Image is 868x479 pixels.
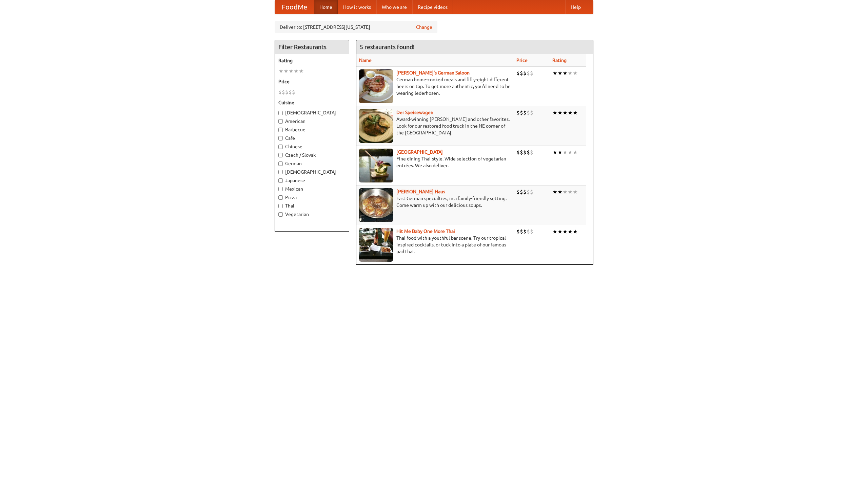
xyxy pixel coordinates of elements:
li: $ [527,228,530,235]
p: Fine dining Thai-style. Wide selection of vegetarian entrées. We also deliver. [359,155,511,169]
li: $ [527,149,530,156]
li: ★ [568,69,573,77]
p: East German specialties, in a family-friendly setting. Come warm up with our delicious soups. [359,195,511,209]
li: ★ [573,69,578,77]
input: Thai [278,204,283,208]
input: Pizza [278,195,283,200]
li: $ [523,228,527,235]
li: $ [530,228,533,235]
li: $ [530,109,533,116]
li: $ [527,69,530,77]
img: kohlhaus.jpg [359,188,393,222]
input: Japanese [278,178,283,183]
label: Czech / Slovak [278,152,346,158]
li: $ [523,188,527,196]
li: ★ [278,67,283,75]
li: ★ [563,109,568,116]
li: $ [516,149,520,156]
li: ★ [568,149,573,156]
li: $ [527,109,530,116]
b: Der Speisewagen [396,110,433,115]
li: ★ [552,109,557,116]
label: Cafe [278,135,346,141]
li: ★ [557,149,563,156]
li: ★ [573,109,578,116]
a: [GEOGRAPHIC_DATA] [396,149,443,155]
label: Barbecue [278,126,346,133]
label: Vegetarian [278,211,346,218]
img: esthers.jpg [359,69,393,103]
a: Home [314,0,338,14]
li: $ [520,188,523,196]
label: Thai [278,202,346,209]
img: satay.jpg [359,149,393,182]
li: $ [520,149,523,156]
input: German [278,161,283,166]
img: speisewagen.jpg [359,109,393,143]
li: ★ [289,67,294,75]
label: Pizza [278,194,346,201]
label: German [278,160,346,167]
input: Vegetarian [278,212,283,217]
li: ★ [563,228,568,235]
li: ★ [573,228,578,235]
li: $ [530,149,533,156]
li: $ [523,69,527,77]
label: Mexican [278,186,346,192]
input: Mexican [278,187,283,191]
input: [DEMOGRAPHIC_DATA] [278,170,283,174]
li: $ [530,188,533,196]
input: [DEMOGRAPHIC_DATA] [278,111,283,115]
a: Name [359,58,372,63]
li: $ [516,69,520,77]
li: $ [292,88,295,96]
a: [PERSON_NAME] Haus [396,189,445,194]
a: Rating [552,58,567,63]
li: ★ [557,188,563,196]
li: ★ [557,109,563,116]
li: ★ [573,149,578,156]
li: $ [530,69,533,77]
p: Thai food with a youthful bar scene. Try our tropical inspired cocktails, or tuck into a plate of... [359,235,511,255]
a: Help [565,0,586,14]
p: Award-winning [PERSON_NAME] and other favorites. Look for our restored food truck in the NE corne... [359,116,511,136]
li: ★ [563,188,568,196]
a: Hit Me Baby One More Thai [396,228,455,234]
a: Recipe videos [412,0,453,14]
h5: Cuisine [278,99,346,106]
img: babythai.jpg [359,228,393,262]
h5: Price [278,78,346,85]
a: [PERSON_NAME]'s German Saloon [396,70,470,75]
label: [DEMOGRAPHIC_DATA] [278,169,346,175]
ng-pluralize: 5 restaurants found! [360,44,415,50]
h5: Rating [278,57,346,64]
li: $ [523,109,527,116]
input: Czech / Slovak [278,153,283,157]
li: ★ [563,149,568,156]
li: ★ [283,67,289,75]
li: ★ [552,188,557,196]
label: American [278,118,346,125]
li: ★ [568,228,573,235]
li: ★ [552,149,557,156]
a: Change [416,24,432,30]
input: Cafe [278,136,283,140]
label: [DEMOGRAPHIC_DATA] [278,109,346,116]
a: Who we are [376,0,412,14]
div: Deliver to: [STREET_ADDRESS][US_STATE] [275,21,437,33]
li: $ [516,109,520,116]
li: $ [527,188,530,196]
a: Price [516,58,528,63]
input: Chinese [278,145,283,149]
li: $ [282,88,285,96]
li: $ [289,88,292,96]
li: ★ [557,69,563,77]
li: ★ [563,69,568,77]
label: Japanese [278,177,346,184]
li: $ [523,149,527,156]
li: $ [516,228,520,235]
